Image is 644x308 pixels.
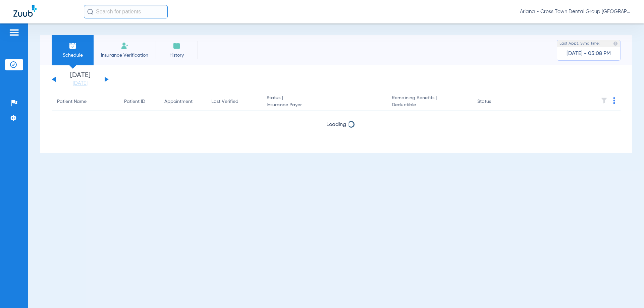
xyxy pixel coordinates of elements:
div: Patient Name [57,98,87,105]
span: [DATE] - 05:08 PM [567,50,611,57]
span: Insurance Verification [99,52,151,59]
img: History [173,42,181,50]
span: Deductible [392,102,466,109]
img: last sync help info [613,41,618,46]
div: Patient ID [124,98,154,105]
div: Last Verified [211,98,256,105]
img: Schedule [69,42,77,50]
span: Ariana - Cross Town Dental Group [GEOGRAPHIC_DATA] [520,8,631,15]
div: Last Verified [211,98,238,105]
span: Schedule [57,52,89,59]
th: Status [472,93,517,111]
img: Manual Insurance Verification [121,42,129,50]
img: Zuub Logo [13,5,37,17]
div: Patient ID [124,98,145,105]
img: filter.svg [601,97,607,104]
div: Appointment [164,98,201,105]
span: Insurance Payer [267,102,381,109]
div: Patient Name [57,98,113,105]
div: Appointment [164,98,193,105]
img: hamburger-icon [9,28,19,37]
a: [DATE] [60,80,100,87]
span: Loading [326,122,346,127]
span: History [161,52,193,59]
span: Last Appt. Sync Time: [559,40,600,47]
input: Search for patients [84,5,168,18]
img: Search Icon [87,9,93,15]
th: Remaining Benefits | [386,93,472,111]
th: Status | [261,93,386,111]
li: [DATE] [60,72,100,87]
img: group-dot-blue.svg [613,97,615,104]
